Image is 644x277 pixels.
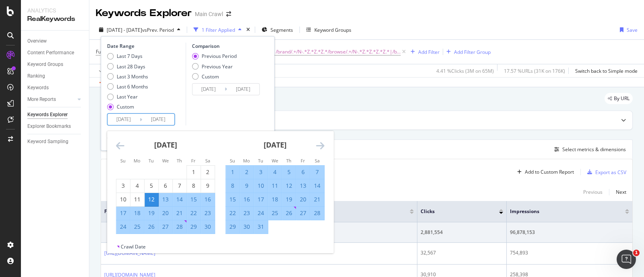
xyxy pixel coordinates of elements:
[226,209,239,217] div: 22
[192,53,237,60] div: Previous Period
[254,220,268,234] td: Selected. Tuesday, December 31, 2024
[154,140,177,150] strong: [DATE]
[254,223,268,231] div: 31
[116,179,130,193] td: Choose Sunday, November 3, 2024 as your check-out date. It’s available.
[268,179,282,193] td: Selected. Wednesday, December 11, 2024
[27,72,45,80] div: Ranking
[254,209,268,217] div: 24
[614,96,630,101] span: By URL
[149,158,154,164] small: Tu
[240,195,254,203] div: 16
[201,206,215,220] td: Selected. Saturday, November 23, 2024
[226,165,240,179] td: Selected. Sunday, December 1, 2024
[144,182,158,190] div: 5
[226,193,240,206] td: Selected. Sunday, December 15, 2024
[159,179,173,193] td: Choose Wednesday, November 6, 2024 as your check-out date. It’s available.
[159,182,172,190] div: 6
[418,49,440,55] div: Add Filter
[268,165,282,179] td: Selected. Wednesday, December 4, 2024
[117,93,138,100] div: Last Year
[173,220,187,234] td: Selected. Thursday, November 28, 2024
[187,168,200,176] div: 1
[254,168,268,176] div: 3
[187,223,200,231] div: 29
[525,170,574,174] div: Add to Custom Report
[130,209,144,217] div: 18
[310,168,324,176] div: 7
[226,11,231,17] div: arrow-right-arrow-left
[27,122,83,131] a: Explorer Bookmarks
[240,182,254,190] div: 9
[616,189,626,195] div: Next
[27,6,83,14] div: Analytics
[107,93,148,100] div: Last Year
[187,195,200,203] div: 15
[201,220,215,234] td: Selected. Saturday, November 30, 2024
[303,23,355,36] button: Keyword Groups
[296,193,310,206] td: Selected. Friday, December 20, 2024
[296,165,310,179] td: Selected. Friday, December 6, 2024
[316,141,324,151] div: Move forward to switch to the next month.
[27,37,83,45] a: Overview
[117,53,142,60] div: Last 7 Days
[296,209,310,217] div: 27
[117,103,134,110] div: Custom
[584,166,626,179] button: Export as CSV
[195,10,223,18] div: Main Crawl
[315,158,320,164] small: Sa
[310,179,324,193] td: Selected. Saturday, December 14, 2024
[177,158,182,164] small: Th
[286,158,291,164] small: Th
[116,206,130,220] td: Selected. Sunday, November 17, 2024
[142,114,174,125] input: End Date
[407,47,440,57] button: Add Filter
[202,27,235,33] div: 1 Filter Applied
[173,179,187,193] td: Choose Thursday, November 7, 2024 as your check-out date. It’s available.
[173,193,187,206] td: Selected. Thursday, November 14, 2024
[130,223,144,231] div: 25
[205,158,210,164] small: Sa
[107,63,148,70] div: Last 28 Days
[282,179,296,193] td: Selected. Thursday, December 12, 2024
[258,23,296,36] button: Segments
[268,168,282,176] div: 4
[107,73,148,80] div: Last 3 Months
[201,179,215,193] td: Choose Saturday, November 9, 2024 as your check-out date. It’s available.
[296,168,310,176] div: 6
[104,208,398,215] span: Full URL
[192,63,237,70] div: Previous Year
[116,193,130,206] td: Choose Sunday, November 10, 2024 as your check-out date. It’s available.
[270,27,293,33] span: Segments
[310,165,324,179] td: Selected. Saturday, December 7, 2024
[96,48,114,55] span: Full URL
[226,168,239,176] div: 1
[633,250,640,256] span: 1
[258,158,263,164] small: Tu
[159,220,173,234] td: Selected. Wednesday, November 27, 2024
[187,193,201,206] td: Selected. Friday, November 15, 2024
[226,195,239,203] div: 15
[130,179,144,193] td: Choose Monday, November 4, 2024 as your check-out date. It’s available.
[201,168,215,176] div: 2
[227,84,259,95] input: End Date
[116,141,124,151] div: Move backward to switch to the previous month.
[116,209,130,217] div: 17
[254,179,268,193] td: Selected. Tuesday, December 10, 2024
[27,111,68,119] div: Keywords Explorer
[551,145,626,154] button: Select metrics & dimensions
[421,208,487,215] span: Clicks
[240,168,254,176] div: 2
[130,193,144,206] td: Choose Monday, November 11, 2024 as your check-out date. It’s available.
[226,182,239,190] div: 8
[201,209,215,217] div: 23
[443,47,491,57] button: Add Filter Group
[454,49,491,55] div: Add Filter Group
[27,137,83,146] a: Keyword Sampling
[27,49,83,57] a: Content Performance
[27,122,71,131] div: Explorer Bookmarks
[116,182,130,190] div: 3
[282,182,296,190] div: 12
[301,158,305,164] small: Fr
[510,249,629,256] div: 754,893
[572,64,638,77] button: Switch back to Simple mode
